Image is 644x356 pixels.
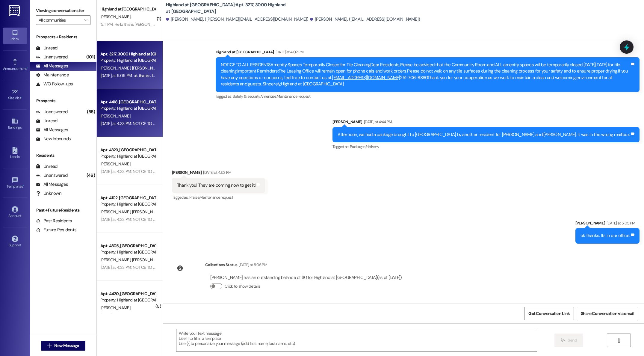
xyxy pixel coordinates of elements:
[199,195,233,200] span: Maintenance request
[216,49,640,57] div: Highland at [GEOGRAPHIC_DATA]
[3,175,27,191] a: Templates •
[577,307,638,320] button: Share Conversation via email
[332,119,640,127] div: [PERSON_NAME]
[260,94,277,99] span: Amenities ,
[30,34,96,40] div: Prospects + Residents
[3,116,27,132] a: Buildings
[23,183,24,188] span: •
[332,75,400,81] a: [EMAIL_ADDRESS][DOMAIN_NAME]
[581,310,634,317] span: Share Conversation via email
[225,283,260,289] label: Click to show details
[277,94,310,99] span: Maintenance request
[189,195,199,200] span: Praise ,
[221,62,630,88] div: NOTICE TO ALL RESIDENTSAmenity Spaces Temporarily Closed for Tile CleaningDear Residents,Please b...
[30,207,96,213] div: Past + Future Residents
[233,94,260,99] span: Safety & security ,
[85,171,96,180] div: (46)
[36,136,71,142] div: New Inbounds
[36,54,68,60] div: Unanswered
[36,190,61,197] div: Unknown
[36,218,72,224] div: Past Residents
[528,310,570,317] span: Get Conversation Link
[362,119,392,125] div: [DATE] at 4:44 PM
[54,343,79,349] span: New Message
[84,18,87,22] i: 
[338,132,630,138] div: Afternoon, we had a package brought to [GEOGRAPHIC_DATA] by another resident for [PERSON_NAME] an...
[3,28,27,44] a: Inbox
[332,142,640,151] div: Tagged as:
[30,152,96,159] div: Residents
[575,220,640,228] div: [PERSON_NAME]
[85,52,96,62] div: (101)
[202,169,231,176] div: [DATE] at 4:53 PM
[27,66,28,70] span: •
[30,98,96,104] div: Prospects
[41,341,85,351] button: New Message
[205,262,237,268] div: Collections Status
[166,16,309,22] div: [PERSON_NAME]. ([PERSON_NAME][EMAIL_ADDRESS][DOMAIN_NAME])
[605,220,635,226] div: [DATE] at 5:05 PM
[237,262,267,268] div: [DATE] at 5:06 PM
[524,307,574,320] button: Get Conversation Link
[36,63,68,69] div: All Messages
[36,6,90,15] label: Viewing conversations for
[172,169,265,178] div: [PERSON_NAME]
[3,145,27,162] a: Leads
[36,72,69,78] div: Maintenance
[22,95,22,99] span: •
[47,343,52,348] i: 
[3,204,27,221] a: Account
[36,109,68,115] div: Unanswered
[36,227,76,233] div: Future Residents
[166,2,286,15] b: Highland at [GEOGRAPHIC_DATA]: Apt. 3217, 3000 Highland at [GEOGRAPHIC_DATA]
[580,233,630,239] div: ok thanks. Its in our office.
[36,181,68,188] div: All Messages
[210,274,402,281] div: [PERSON_NAME] has an outstanding balance of $0 for Highland at [GEOGRAPHIC_DATA] (as of [DATE])
[177,182,256,188] div: Thank you! They are coming now to get it!
[616,338,621,343] i: 
[561,338,565,343] i: 
[36,118,58,124] div: Unread
[568,337,577,343] span: Send
[36,127,68,133] div: All Messages
[172,193,265,202] div: Tagged as:
[36,45,58,51] div: Unread
[310,16,420,22] div: [PERSON_NAME]. ([EMAIL_ADDRESS][DOMAIN_NAME])
[9,5,21,16] img: ResiDesk Logo
[36,81,73,87] div: WO Follow-ups
[36,163,58,170] div: Unread
[350,144,379,149] span: Packages/delivery
[274,49,304,55] div: [DATE] at 4:02 PM
[554,334,583,347] button: Send
[3,87,27,103] a: Site Visit •
[3,234,27,250] a: Support
[39,15,81,25] input: All communities
[216,92,640,101] div: Tagged as:
[36,172,68,179] div: Unanswered
[85,107,96,117] div: (55)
